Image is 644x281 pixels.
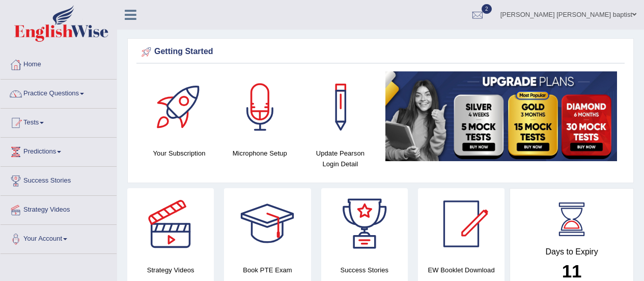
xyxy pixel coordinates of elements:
h4: Strategy Videos [127,265,214,275]
a: Tests [1,109,117,134]
b: 11 [562,261,582,281]
h4: Microphone Setup [225,148,295,159]
div: Getting Started [139,44,622,60]
span: 2 [482,4,492,14]
a: Success Stories [1,167,117,192]
h4: Book PTE Exam [224,265,311,275]
a: Predictions [1,138,117,163]
a: Your Account [1,225,117,250]
h4: Update Pearson Login Detail [305,148,375,169]
a: Strategy Videos [1,196,117,221]
h4: Days to Expiry [521,247,622,257]
img: small5.jpg [385,71,617,161]
a: Home [1,50,117,76]
h4: Your Subscription [144,148,214,159]
a: Practice Questions [1,80,117,105]
h4: Success Stories [321,265,408,275]
h4: EW Booklet Download [418,265,505,275]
